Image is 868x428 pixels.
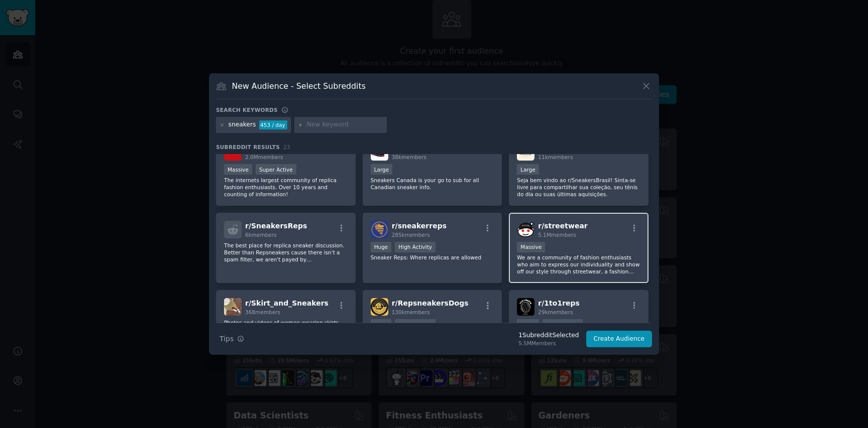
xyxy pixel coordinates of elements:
[371,242,392,252] div: Huge
[245,299,329,307] span: r/ Skirt_and_Sneakers
[395,242,436,252] div: High Activity
[224,164,252,175] div: Massive
[371,319,392,330] div: Huge
[538,154,573,160] span: 11k members
[518,340,579,347] div: 5.5M Members
[232,81,366,91] h3: New Audience - Select Subreddits
[517,254,640,275] p: We are a community of fashion enthusiasts who aim to express our individuality and show off our s...
[245,222,307,230] span: r/ SneakersReps
[517,242,545,252] div: Massive
[224,242,348,263] p: The best place for replica sneaker discussion. Better than Repsneakers cause there isn't a spam f...
[392,299,469,307] span: r/ RepsneakersDogs
[216,106,278,113] h3: Search keywords
[245,232,277,238] span: 6k members
[517,221,534,238] img: streetwear
[538,232,576,238] span: 5.1M members
[395,319,436,330] div: Super Active
[256,164,296,175] div: Super Active
[245,154,283,160] span: 2.0M members
[517,298,534,316] img: 1to1reps
[224,298,242,316] img: Skirt_and_Sneakers
[392,154,426,160] span: 38k members
[371,254,494,261] p: Sneaker Reps: Where replicas are allowed
[517,164,539,175] div: Large
[307,120,383,129] input: New Keyword
[216,330,248,348] button: Tips
[224,177,348,198] p: The internets largest community of replica fashion enthusiasts. Over 10 years and counting of inf...
[542,319,583,330] div: Super Active
[259,120,287,129] div: 453 / day
[538,309,573,315] span: 29k members
[371,298,388,316] img: RepsneakersDogs
[392,222,447,230] span: r/ sneakerreps
[283,144,290,150] span: 23
[245,309,280,315] span: 368 members
[224,319,348,333] p: Photos and videos of women wearing skirts and sneakers
[538,299,580,307] span: r/ 1to1reps
[371,164,393,175] div: Large
[371,221,388,238] img: sneakerreps
[538,222,587,230] span: r/ streetwear
[586,331,653,348] button: Create Audience
[371,177,494,191] p: Sneakers Canada is your go to sub for all Canadian sneaker info.
[518,331,579,340] div: 1 Subreddit Selected
[392,309,430,315] span: 130k members
[517,319,539,330] div: Large
[216,144,280,151] span: Subreddit Results
[392,232,430,238] span: 285k members
[220,334,234,344] span: Tips
[229,120,256,129] div: sneakers
[517,177,640,198] p: Seja bem vindo ao r/SneakersBrasil! Sinta-se livre para compartilhar sua coleção, seu tênis do di...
